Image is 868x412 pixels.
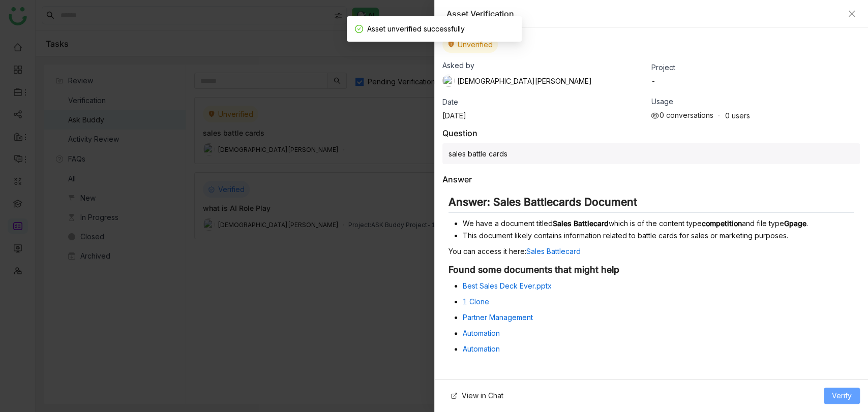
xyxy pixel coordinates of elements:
a: Automation [463,329,500,337]
span: Verify [832,390,852,401]
span: Unverified [458,40,493,49]
div: 0 users [725,111,750,120]
strong: Gpage [784,219,806,228]
span: Date [442,98,458,106]
span: View in Chat [462,390,503,401]
a: Sales Battlecard [526,247,581,256]
a: Automation [463,344,500,353]
img: views.svg [651,112,659,120]
div: Asset Verification [446,8,843,19]
span: Asked by [442,61,474,70]
div: Question [442,128,477,138]
a: Partner Management [463,313,533,322]
strong: Sales Battlecard [553,219,609,228]
li: This document likely contains information related to battle cards for sales or marketing purposes. [463,230,854,241]
span: Asset unverified successfully [367,24,465,33]
button: Close [848,10,856,18]
a: Best Sales Deck Ever.pptx [463,281,552,290]
span: Project [651,63,675,72]
div: 0 conversations [651,111,713,120]
span: Usage [651,97,673,106]
button: View in Chat [442,388,512,404]
h3: Found some documents that might help [448,264,854,275]
div: sales battle cards [442,143,860,164]
div: Answer [442,174,472,184]
strong: competition [702,219,742,228]
div: [DEMOGRAPHIC_DATA][PERSON_NAME] [442,75,592,87]
p: You can access it here: [448,246,854,257]
h2: Answer: Sales Battlecards Document [448,196,854,213]
span: - [651,77,655,85]
button: Verify [824,388,860,404]
li: We have a document titled which is of the content type and file type . [463,218,854,229]
span: [DATE] [442,111,466,120]
img: 684a9b06de261c4b36a3cf65 [442,75,455,87]
a: 1 Clone [463,297,489,306]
